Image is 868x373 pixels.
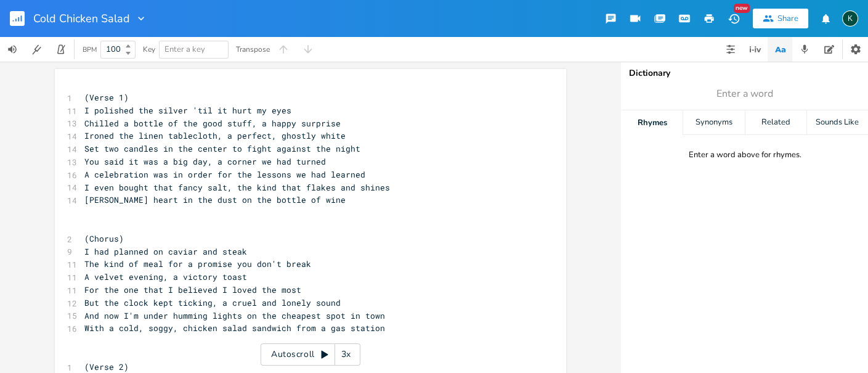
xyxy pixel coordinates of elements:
[716,87,773,101] span: Enter a word
[683,110,744,135] div: Synonyms
[84,284,301,295] span: For the one that I believed I loved the most
[143,46,155,53] div: Key
[84,297,341,308] span: But the clock kept ticking, a cruel and lonely sound
[164,44,205,55] span: Enter a key
[84,156,326,167] span: You said it was a big day, a corner we had turned
[777,13,798,24] div: Share
[689,150,801,160] div: Enter a word above for rhymes.
[84,194,346,205] span: [PERSON_NAME] heart in the dust on the bottle of wine
[622,110,683,135] div: Rhymes
[83,46,97,53] div: BPM
[84,310,385,321] span: And now I'm under humming lights on the cheapest spot in town
[84,143,360,154] span: Set two candles in the center to fight against the night
[84,169,365,180] span: A celebration was in order for the lessons we had learned
[753,9,808,28] button: Share
[84,92,129,103] span: (Verse 1)
[807,110,868,135] div: Sounds Like
[84,130,346,141] span: Ironed the linen tablecloth, a perfect, ghostly white
[236,46,270,53] div: Transpose
[745,110,806,135] div: Related
[842,10,858,27] div: Koval
[84,361,129,372] span: (Verse 2)
[84,105,291,116] span: I polished the silver 'til it hurt my eyes
[734,4,750,13] div: New
[721,7,746,30] button: New
[629,69,861,78] div: Dictionary
[84,322,385,334] span: With a cold, soggy, chicken salad sandwich from a gas station
[33,13,130,24] span: Cold Chicken Salad
[84,271,247,282] span: A velvet evening, a victory toast
[84,118,341,129] span: Chilled a bottle of the good stuff, a happy surprise
[335,343,357,366] div: 3x
[261,343,360,366] div: Autoscroll
[84,246,247,257] span: I had planned on caviar and steak
[842,4,858,33] button: K
[84,258,311,269] span: The kind of meal for a promise you don't break
[84,182,390,193] span: I even bought that fancy salt, the kind that flakes and shines
[84,233,124,244] span: (Chorus)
